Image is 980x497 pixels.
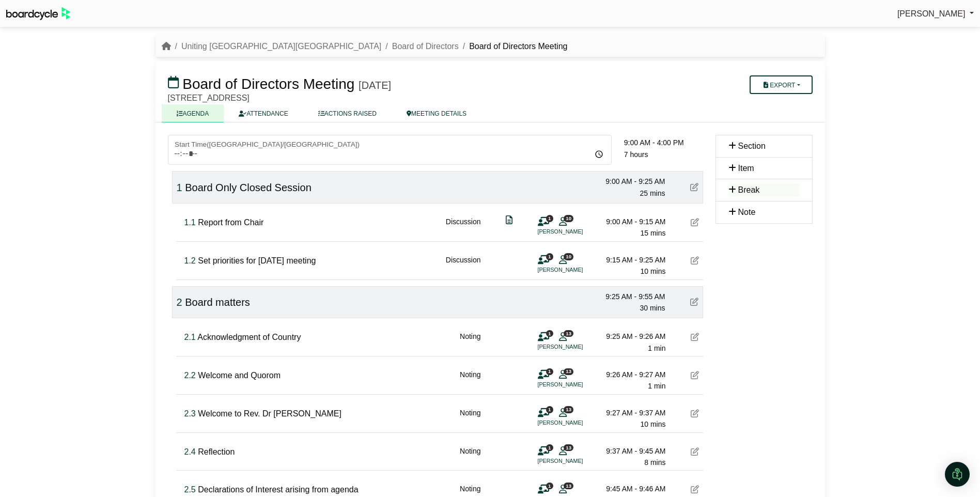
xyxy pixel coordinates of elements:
[538,266,615,274] li: [PERSON_NAME]
[546,253,553,260] span: 1
[644,458,665,467] span: 8 mins
[546,406,553,413] span: 1
[185,297,250,308] span: Board matters
[538,418,615,427] li: [PERSON_NAME]
[460,407,480,430] div: Noting
[538,457,615,465] li: [PERSON_NAME]
[546,330,553,337] span: 1
[538,380,615,389] li: [PERSON_NAME]
[546,368,553,375] span: 1
[303,104,392,122] a: ACTIONS RAISED
[198,447,235,456] span: Reflection
[181,42,381,51] a: Uniting [GEOGRAPHIC_DATA][GEOGRAPHIC_DATA]
[546,483,553,489] span: 1
[198,256,316,265] span: Set priorities for [DATE] meeting
[564,406,573,413] span: 13
[594,369,666,380] div: 9:26 AM - 9:27 AM
[564,253,573,260] span: 10
[162,40,568,53] nav: breadcrumb
[392,104,481,122] a: MEETING DETAILS
[182,76,354,92] span: Board of Directors Meeting
[624,137,703,148] div: 9:00 AM - 4:00 PM
[564,330,573,337] span: 13
[198,371,281,380] span: Welcome and Quorom
[460,445,480,469] div: Noting
[594,216,666,227] div: 9:00 AM - 9:15 AM
[640,189,665,197] span: 25 mins
[564,215,573,222] span: 10
[594,445,666,457] div: 9:37 AM - 9:45 AM
[460,331,480,354] div: Noting
[184,256,196,265] span: Click to fine tune number
[392,42,459,51] a: Board of Directors
[184,218,196,227] span: Click to fine tune number
[945,462,970,487] div: Open Intercom Messenger
[198,409,341,418] span: Welcome to Rev. Dr [PERSON_NAME]
[197,333,301,341] span: Acknowledgment of Country
[738,142,766,150] span: Section
[640,229,665,237] span: 15 mins
[184,409,196,418] span: Click to fine tune number
[6,7,70,20] img: BoardcycleBlackGreen-aaafeed430059cb809a45853b8cf6d952af9d84e6e89e1f1685b34bfd5cb7d64.svg
[640,420,665,428] span: 10 mins
[648,344,665,352] span: 1 min
[738,208,756,216] span: Note
[184,447,196,456] span: Click to fine tune number
[738,164,754,173] span: Item
[446,254,481,277] div: Discussion
[564,483,573,489] span: 13
[177,297,182,308] span: Click to fine tune number
[897,7,974,21] a: [PERSON_NAME]
[897,9,966,18] span: [PERSON_NAME]
[224,104,303,122] a: ATTENDANCE
[640,304,665,312] span: 30 mins
[177,182,182,193] span: Click to fine tune number
[750,75,812,94] button: Export
[564,444,573,451] span: 13
[168,94,250,102] span: [STREET_ADDRESS]
[594,407,666,418] div: 9:27 AM - 9:37 AM
[648,382,665,390] span: 1 min
[162,104,224,122] a: AGENDA
[546,444,553,451] span: 1
[593,291,665,302] div: 9:25 AM - 9:55 AM
[184,333,196,341] span: Click to fine tune number
[198,218,263,227] span: Report from Chair
[594,483,666,494] div: 9:45 AM - 9:46 AM
[185,182,312,193] span: Board Only Closed Session
[459,40,568,53] li: Board of Directors Meeting
[594,254,666,266] div: 9:15 AM - 9:25 AM
[446,216,481,239] div: Discussion
[198,485,358,494] span: Declarations of Interest arising from agenda
[564,368,573,375] span: 13
[538,227,615,236] li: [PERSON_NAME]
[460,369,480,392] div: Noting
[594,331,666,342] div: 9:25 AM - 9:26 AM
[359,79,391,91] div: [DATE]
[538,343,615,351] li: [PERSON_NAME]
[640,267,665,275] span: 10 mins
[184,485,196,494] span: Click to fine tune number
[546,215,553,222] span: 1
[738,185,760,194] span: Break
[184,371,196,380] span: Click to fine tune number
[624,150,648,159] span: 7 hours
[593,176,665,187] div: 9:00 AM - 9:25 AM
